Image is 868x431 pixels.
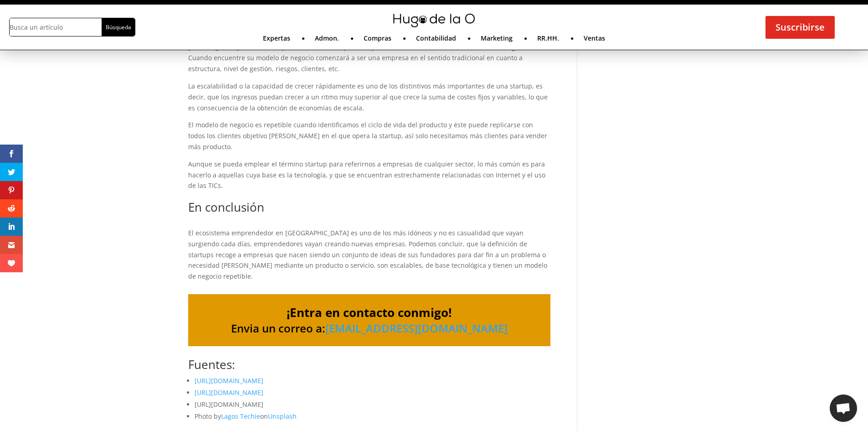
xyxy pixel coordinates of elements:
a: Ventas [584,35,605,45]
p: La escalabilidad o la capacidad de crecer rápidamente es uno de los distintivos más importantes d... [188,81,550,119]
p: El modelo de negocio es repetible cuando identificamos el ciclo de vida del producto y éste puede... [188,119,550,158]
h2: Fuentes: [188,358,550,375]
img: mini-hugo-de-la-o-logo [393,14,474,27]
p: Aunque se pueda emplear el término startup para referirnos a empresas de cualquier sector, lo más... [188,159,550,191]
input: Busca un artículo [10,18,102,36]
p: El ecosistema emprendedor en [GEOGRAPHIC_DATA] es uno de los más idóneos y no es casualidad que v... [188,228,550,282]
a: Contabilidad [416,35,456,45]
a: RR.HH. [537,35,559,45]
input: Búsqueda [102,18,135,36]
p: Se trata de una organización temporal, referido a su momento inicial, en el cual todavía se encue... [188,20,550,81]
a: Expertas [263,35,290,45]
a: Compras [364,35,391,45]
a: Lagos Techie [221,412,260,421]
a: [URL][DOMAIN_NAME] [195,376,263,385]
a: Suscribirse [765,16,835,39]
a: Admon. [315,35,339,45]
a: Marketing [481,35,513,45]
a: [URL][DOMAIN_NAME] [195,388,263,397]
li: [URL][DOMAIN_NAME] [195,399,550,410]
h2: ¡Entra en contacto conmigo! [188,306,550,323]
a: mini-hugo-de-la-o-logo [393,21,474,29]
a: [EMAIL_ADDRESS][DOMAIN_NAME] [325,321,508,336]
a: Unsplash [268,412,297,421]
p: Envia un correo a: [188,323,550,334]
li: Photo by on [195,410,550,422]
div: Chat abierto [830,395,857,422]
h2: En conclusión [188,201,550,218]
